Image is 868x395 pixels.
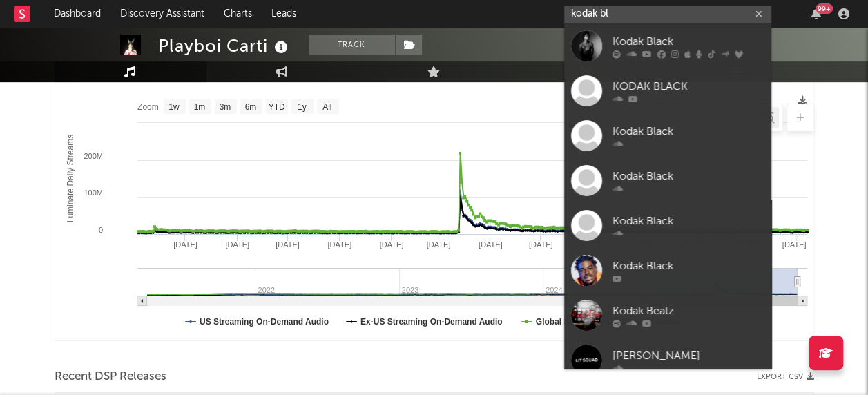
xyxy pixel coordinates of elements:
button: Export CSV [757,373,814,381]
text: 1y [297,102,306,112]
span: Recent DSP Releases [55,369,166,385]
button: Track [309,35,395,55]
text: YTD [268,102,284,112]
svg: Luminate Daily Consumption [55,64,814,340]
div: Kodak Black [613,213,764,229]
text: [DATE] [426,240,450,249]
a: Kodak Black [564,248,771,293]
text: 3m [219,102,231,112]
text: 1m [193,102,205,112]
text: Luminate Daily Streams [65,135,75,222]
a: KODAK BLACK [564,68,771,113]
a: Kodak Beatz [564,293,771,338]
text: Global Streaming On-Demand Audio [535,317,679,327]
text: [DATE] [173,240,197,249]
text: [DATE] [225,240,249,249]
div: Kodak Beatz [613,302,764,319]
text: [DATE] [478,240,502,249]
input: Search for artists [564,6,771,23]
text: 100M [84,189,103,197]
a: Kodak Black [564,23,771,68]
text: [DATE] [379,240,403,249]
text: All [322,102,331,112]
text: [DATE] [276,240,300,249]
div: [PERSON_NAME] [613,347,764,364]
div: Playboi Carti [158,35,291,57]
div: Kodak Black [613,33,764,50]
div: Kodak Black [613,123,764,139]
div: 99 + [816,3,833,14]
button: 99+ [811,8,821,19]
text: [DATE] [782,240,806,249]
text: 0 [98,226,102,234]
div: KODAK BLACK [613,78,764,95]
text: 1w [168,102,180,112]
text: US Streaming On-Demand Audio [200,317,329,327]
text: Zoom [137,102,159,112]
div: Kodak Black [613,258,764,274]
text: Ex-US Streaming On-Demand Audio [360,317,502,327]
text: [DATE] [528,240,552,249]
div: Kodak Black [613,168,764,184]
text: 200M [84,152,103,160]
a: Kodak Black [564,158,771,203]
a: [PERSON_NAME] [564,338,771,383]
a: Kodak Black [564,113,771,158]
a: Kodak Black [564,203,771,248]
text: 6m [244,102,256,112]
text: [DATE] [327,240,351,249]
